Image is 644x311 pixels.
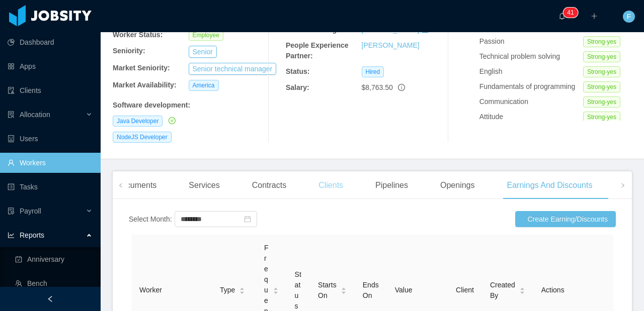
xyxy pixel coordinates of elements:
[490,280,515,301] span: Created By
[15,273,93,293] a: icon: teamBench
[113,47,145,55] b: Seniority:
[15,249,93,269] a: icon: carry-outAnniversary
[479,81,583,92] div: Fundamentals of programming
[8,208,15,215] i: icon: file-protect
[113,101,190,109] b: Software development :
[479,36,583,47] div: Passion
[620,183,625,188] i: icon: right
[541,286,565,294] span: Actions
[395,286,413,294] span: Value
[189,80,219,91] span: America
[167,117,176,125] a: icon: check-circle
[181,171,227,199] div: Services
[220,285,235,295] span: Type
[169,117,176,124] i: icon: check-circle
[456,286,474,294] span: Client
[8,232,15,239] i: icon: line-chart
[479,112,583,122] div: Attitude
[139,286,162,294] span: Worker
[310,171,351,199] div: Clients
[583,81,620,92] span: Strong-yes
[367,171,416,199] div: Pipelines
[129,214,172,225] div: Select Month:
[362,83,393,91] span: $8,763.50
[113,81,177,89] b: Market Availability:
[113,64,170,72] b: Market Seniority:
[189,30,223,41] span: Employee
[244,216,251,223] i: icon: calendar
[244,171,294,199] div: Contracts
[8,32,93,52] a: icon: pie-chartDashboard
[8,56,93,76] a: icon: appstoreApps
[567,8,571,18] p: 4
[583,36,620,47] span: Strong-yes
[239,290,245,293] i: icon: caret-down
[479,51,583,62] div: Technical problem solving
[519,286,525,293] div: Sort
[108,171,165,199] div: Documents
[20,231,44,239] span: Reports
[189,63,277,75] button: Senior technical manager
[519,286,525,289] i: icon: caret-up
[583,112,620,123] span: Strong-yes
[583,51,620,62] span: Strong-yes
[362,66,384,77] span: Hired
[479,96,583,107] div: Communication
[571,8,574,18] p: 1
[273,290,278,293] i: icon: caret-down
[113,31,163,39] b: Worker Status:
[286,83,309,91] b: Salary:
[479,66,583,77] div: English
[499,171,601,199] div: Earnings And Discounts
[8,153,93,173] a: icon: userWorkers
[113,132,172,143] span: NodeJS Developer
[583,96,620,108] span: Strong-yes
[563,8,578,18] sup: 41
[273,286,279,293] div: Sort
[113,116,163,127] span: Java Developer
[432,171,483,199] div: Openings
[558,13,566,20] i: icon: bell
[8,80,93,100] a: icon: auditClients
[239,286,245,293] div: Sort
[583,66,620,77] span: Strong-yes
[8,177,93,197] a: icon: profileTasks
[118,183,123,188] i: icon: left
[398,84,405,91] span: info-circle
[519,290,525,293] i: icon: caret-down
[362,41,420,49] a: [PERSON_NAME]
[8,111,15,118] i: icon: solution
[515,211,616,227] button: icon: [object Object]Create Earning/Discounts
[318,280,337,301] span: Starts On
[341,290,346,293] i: icon: caret-down
[20,111,50,119] span: Allocation
[295,270,301,310] span: Status
[591,13,598,20] i: icon: plus
[20,207,41,215] span: Payroll
[189,46,217,58] button: Senior
[341,286,346,289] i: icon: caret-up
[627,11,631,23] span: F
[363,281,379,299] span: Ends On
[286,67,309,75] b: Status:
[286,41,349,60] b: People Experience Partner:
[273,286,278,289] i: icon: caret-up
[341,286,347,293] div: Sort
[239,286,245,289] i: icon: caret-up
[8,129,93,149] a: icon: robotUsers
